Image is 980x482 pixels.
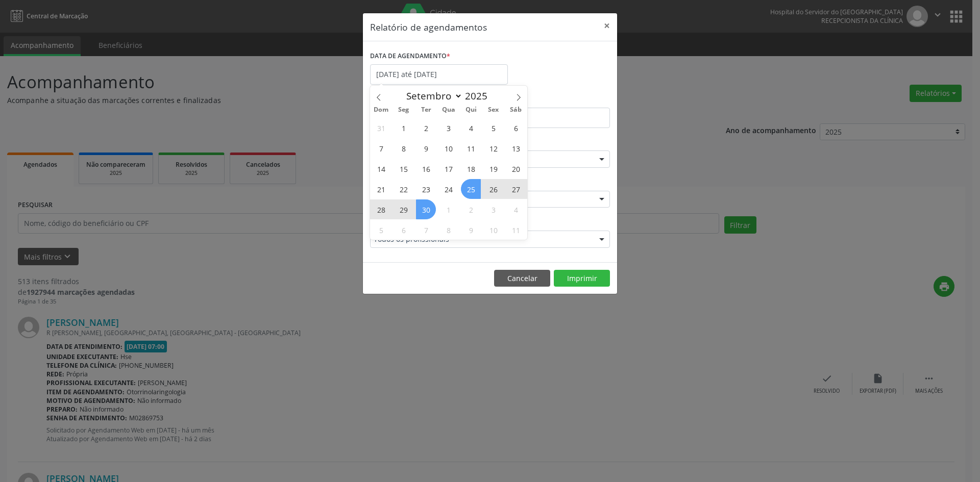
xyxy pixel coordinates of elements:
span: Setembro 12, 2025 [483,138,503,158]
select: Month [401,89,462,103]
h5: Relatório de agendamentos [370,20,487,34]
span: Setembro 23, 2025 [416,179,436,199]
span: Dom [370,107,393,113]
span: Setembro 8, 2025 [394,138,413,158]
input: Year [462,89,496,103]
span: Qua [437,107,460,113]
span: Ter [415,107,437,113]
span: Outubro 8, 2025 [438,220,458,240]
span: Outubro 2, 2025 [461,199,481,219]
span: Setembro 27, 2025 [506,179,526,199]
span: Setembro 18, 2025 [461,159,481,179]
span: Setembro 1, 2025 [394,118,413,138]
span: Setembro 29, 2025 [394,199,413,219]
span: Setembro 11, 2025 [461,138,481,158]
span: Setembro 4, 2025 [461,118,481,138]
button: Imprimir [554,270,610,287]
span: Setembro 16, 2025 [416,159,436,179]
span: Setembro 15, 2025 [394,159,413,179]
span: Setembro 22, 2025 [394,179,413,199]
span: Setembro 20, 2025 [506,159,526,179]
span: Setembro 9, 2025 [416,138,436,158]
span: Setembro 28, 2025 [371,199,391,219]
span: Setembro 19, 2025 [483,159,503,179]
span: Outubro 3, 2025 [483,199,503,219]
span: Seg [393,107,415,113]
span: Outubro 1, 2025 [438,199,458,219]
span: Setembro 30, 2025 [416,199,436,219]
span: Setembro 5, 2025 [483,118,503,138]
button: Cancelar [494,270,550,287]
span: Sex [482,107,505,113]
span: Setembro 2, 2025 [416,118,436,138]
span: Setembro 21, 2025 [371,179,391,199]
span: Setembro 13, 2025 [506,138,526,158]
label: DATA DE AGENDAMENTO [370,48,450,64]
input: Selecione uma data ou intervalo [370,64,508,85]
button: Close [597,13,617,38]
span: Outubro 7, 2025 [416,220,436,240]
span: Setembro 7, 2025 [371,138,391,158]
span: Outubro 6, 2025 [394,220,413,240]
span: Setembro 17, 2025 [438,159,458,179]
span: Outubro 5, 2025 [371,220,391,240]
input: Selecione o horário final [493,108,610,128]
span: Setembro 24, 2025 [438,179,458,199]
span: Outubro 4, 2025 [506,199,526,219]
span: Outubro 10, 2025 [483,220,503,240]
span: Qui [460,107,482,113]
span: Setembro 25, 2025 [461,179,481,199]
span: Outubro 9, 2025 [461,220,481,240]
label: ATÉ [493,92,610,108]
span: Sáb [505,107,527,113]
span: Setembro 10, 2025 [438,138,458,158]
span: Setembro 14, 2025 [371,159,391,179]
span: Outubro 11, 2025 [506,220,526,240]
span: Setembro 26, 2025 [483,179,503,199]
span: Setembro 6, 2025 [506,118,526,138]
span: Setembro 3, 2025 [438,118,458,138]
span: Agosto 31, 2025 [371,118,391,138]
